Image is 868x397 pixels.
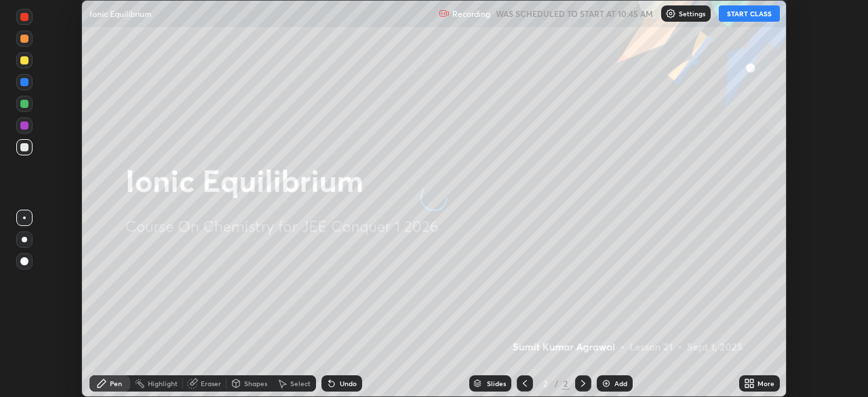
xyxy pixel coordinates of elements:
div: Undo [340,380,357,387]
img: recording.375f2c34.svg [439,8,450,19]
p: Ionic Equilibrium [90,8,152,19]
div: Slides [487,380,506,387]
img: add-slide-button [601,378,612,389]
div: Shapes [244,380,267,387]
div: Pen [110,380,122,387]
div: Select [290,380,311,387]
img: class-settings-icons [665,8,676,19]
h5: WAS SCHEDULED TO START AT 10:45 AM [496,7,653,20]
div: Add [614,380,627,387]
p: Settings [679,10,705,17]
p: Recording [452,9,490,19]
div: Highlight [148,380,178,387]
div: / [555,379,559,387]
div: 2 [561,377,570,390]
div: More [757,380,774,387]
div: 2 [538,379,552,387]
div: Eraser [201,380,221,387]
button: START CLASS [719,5,780,22]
